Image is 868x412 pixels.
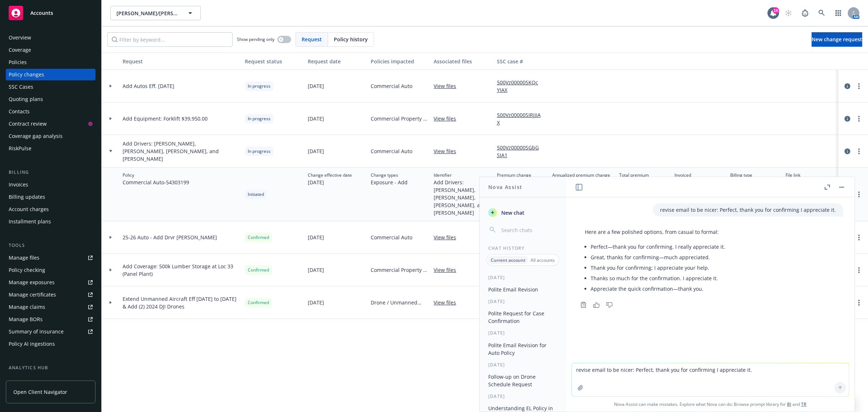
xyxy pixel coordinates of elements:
a: Summary of insurance [6,326,95,337]
span: [DATE] [308,234,324,241]
span: Confirmed [248,299,269,306]
input: Search chats [500,225,557,235]
a: Manage BORs [6,314,95,325]
span: Add Equipment: Forklift $39,950.00 [123,115,208,122]
div: Billing updates [9,191,45,203]
span: Exposure - Add [371,178,408,186]
a: RiskPulse [6,143,95,154]
span: Request [302,35,322,43]
li: Perfect—thank you for confirming. I really appreciate it. [591,241,725,252]
div: Coverage [9,44,31,56]
div: Policy changes [9,69,44,80]
div: Billing [6,169,95,176]
a: View files [434,147,462,155]
div: Manage files [9,252,39,264]
a: TR [801,401,807,407]
p: Here are a few polished options, from casual to formal: [585,228,725,236]
span: Extend Unmanned Aircraft Eff [DATE] to [DATE] & Add (2) 2024 DJI Drones [123,295,239,310]
div: Manage BORs [9,314,43,325]
div: Toggle Row Expanded [102,221,120,254]
span: New chat [500,209,524,216]
a: BI [787,401,791,407]
div: Request date [308,58,365,65]
a: Contacts [6,106,95,117]
a: Start snowing [781,6,796,20]
div: Contract review [9,118,47,130]
div: Toggle Row Expanded [102,254,120,286]
span: Confirmed [248,267,269,273]
span: [PERSON_NAME]/[PERSON_NAME] Construction, Inc. [116,9,179,17]
div: SSC case # [497,58,547,65]
div: Chat History [480,245,566,251]
a: Manage exposures [6,277,95,288]
div: Loss summary generator [9,374,69,386]
div: Policy AI ingestions [9,338,55,350]
span: Commercial Auto [371,234,412,241]
div: Manage certificates [9,289,56,300]
div: Toggle Row Expanded [102,135,120,168]
a: more [855,82,863,91]
div: Policy checking [9,264,45,276]
div: [DATE] [480,330,566,336]
span: Initiated [248,191,264,198]
div: Request [123,58,239,65]
div: Manage exposures [9,277,55,288]
div: Toggle Row Expanded [102,70,120,102]
div: Toggle Row Expanded [102,168,120,221]
h1: Nova Assist [488,183,522,191]
span: New change request [812,36,862,43]
a: Invoices [6,179,95,190]
a: more [855,114,863,123]
div: Associated files [434,58,491,65]
a: more [855,147,863,156]
svg: Copy to clipboard [580,302,587,308]
span: Show pending only [237,36,275,42]
div: Overview [9,32,31,43]
span: Total premium [619,172,649,178]
input: Filter by keyword... [107,32,233,47]
a: View files [434,266,462,274]
span: Add Drivers: [PERSON_NAME], [PERSON_NAME], [PERSON_NAME], and [PERSON_NAME] [434,178,491,216]
button: New chat [485,206,560,219]
span: 25-26 Auto - Add Drvr [PERSON_NAME] [123,234,217,241]
a: Quoting plans [6,93,95,105]
a: Policies [6,56,95,68]
div: Summary of insurance [9,326,64,337]
a: View files [434,82,462,90]
a: 500Vz00000SKQcYIAX [497,79,547,94]
a: View files [434,115,462,122]
span: Change effective date [308,172,352,178]
div: Request status [245,58,302,65]
span: In progress [248,148,271,155]
span: Add Coverage: 500k Lumber Storage at Loc 33 (Panel Plant) [123,262,239,278]
span: File link [786,172,814,178]
span: Commercial Property - BOR Cleared Eff [DATE] [371,115,428,122]
a: Contract review [6,118,95,130]
span: Add Autos Eff. [DATE] [123,82,174,90]
span: Commercial Auto [371,82,412,90]
span: Accounts [30,10,53,16]
div: Policies impacted [371,58,428,65]
span: Policy history [334,35,368,43]
span: Nova Assist can make mistakes. Explore what Nova can do: Browse prompt library for and [569,397,852,412]
span: Invoiced [675,172,705,178]
div: Toggle Row Expanded [102,286,120,319]
button: Request date [305,52,368,70]
button: Policies impacted [368,52,431,70]
div: Tools [6,242,95,249]
p: All accounts [531,257,555,263]
button: Polite Request for Case Confirmation [485,307,560,327]
li: Thank you for confirming; I appreciate your help. [591,262,725,273]
a: SSC Cases [6,81,95,93]
div: [DATE] [480,362,566,368]
a: more [855,190,863,199]
span: In progress [248,115,271,122]
div: SSC Cases [9,81,33,93]
p: Current account [491,257,526,263]
span: Billing type [730,172,780,178]
li: Great, thanks for confirming—much appreciated. [591,252,725,262]
button: Associated files [431,52,494,70]
a: Switch app [831,6,846,20]
span: [DATE] [308,266,324,274]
